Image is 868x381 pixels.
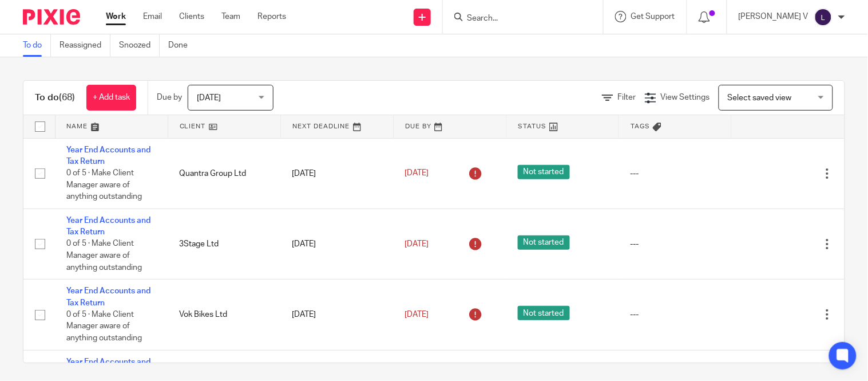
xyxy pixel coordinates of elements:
[168,34,196,57] a: Done
[66,358,150,378] a: Year End Accounts and Tax Return
[618,93,636,101] span: Filter
[66,240,142,272] span: 0 of 5 · Make Client Manager aware of anything outstanding
[631,238,720,250] div: ---
[86,85,136,111] a: + Add task
[35,92,75,104] h1: To do
[518,306,570,320] span: Not started
[631,168,720,179] div: ---
[157,92,182,103] p: Due by
[168,280,280,350] td: Vok Bikes Ltd
[814,8,833,26] img: svg%3E
[280,138,393,209] td: [DATE]
[66,287,150,307] a: Year End Accounts and Tax Return
[631,13,675,21] span: Get Support
[66,169,142,201] span: 0 of 5 · Make Client Manager aware of anything outstanding
[143,11,162,22] a: Email
[66,311,142,342] span: 0 of 5 · Make Client Manager aware of anything outstanding
[466,14,569,24] input: Search
[66,217,150,236] a: Year End Accounts and Tax Return
[739,11,808,22] p: [PERSON_NAME] V
[119,34,160,57] a: Snoozed
[405,311,429,319] span: [DATE]
[23,34,51,57] a: To do
[728,94,792,102] span: Select saved view
[280,209,393,279] td: [DATE]
[661,93,710,101] span: View Settings
[518,235,570,250] span: Not started
[280,280,393,350] td: [DATE]
[197,94,221,102] span: [DATE]
[179,11,204,22] a: Clients
[59,93,75,102] span: (68)
[221,11,240,22] a: Team
[23,9,80,25] img: Pixie
[168,138,280,209] td: Quantra Group Ltd
[631,123,650,129] span: Tags
[518,165,570,179] span: Not started
[168,209,280,279] td: 3Stage Ltd
[106,11,126,22] a: Work
[257,11,286,22] a: Reports
[631,309,720,320] div: ---
[66,146,150,166] a: Year End Accounts and Tax Return
[405,169,429,177] span: [DATE]
[60,34,110,57] a: Reassigned
[405,240,429,248] span: [DATE]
